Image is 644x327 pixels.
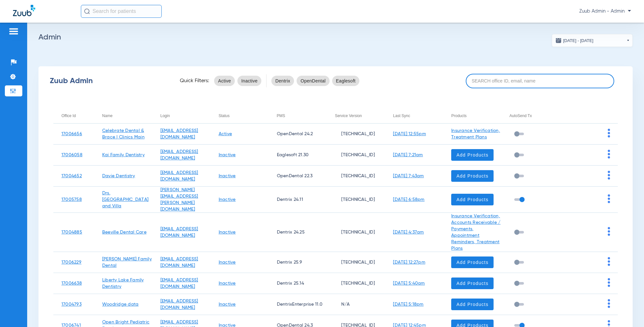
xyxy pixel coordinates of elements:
a: Celebrate Dental & Brace | Clinics Main [102,128,145,139]
a: Inactive [219,174,236,178]
img: group-dot-blue.svg [608,299,610,308]
a: Davie Dentistry [102,174,135,178]
button: Add Products [451,194,494,205]
div: Last Sync [393,112,410,119]
div: AutoSend Tx [509,112,532,119]
mat-chip-listbox: status-filters [214,74,261,87]
a: 17004652 [61,174,82,178]
a: [EMAIL_ADDRESS][DOMAIN_NAME] [160,149,198,160]
a: [EMAIL_ADDRESS][DOMAIN_NAME] [160,170,198,181]
a: [DATE] 4:37am [393,230,424,234]
span: OpenDental [300,78,325,84]
a: [DATE] 12:55pm [393,132,426,136]
img: group-dot-blue.svg [608,150,610,158]
div: Status [219,112,269,119]
img: Search Icon [84,8,90,14]
span: Add Products [456,152,488,158]
a: [DATE] 5:18pm [393,302,423,307]
span: Add Products [456,259,488,266]
div: Products [451,112,466,119]
div: Service Version [335,112,385,119]
a: 17006638 [61,281,82,286]
a: [EMAIL_ADDRESS][DOMAIN_NAME] [160,299,198,310]
div: Service Version [335,112,362,119]
td: [TECHNICAL_ID] [327,252,385,273]
td: N/A [327,294,385,315]
button: Add Products [451,149,494,161]
a: [DATE] 5:40am [393,281,425,286]
button: Add Products [451,170,494,182]
div: Status [219,112,230,119]
a: 17004885 [61,230,82,234]
td: OpenDental 24.2 [269,124,327,145]
img: group-dot-blue.svg [608,129,610,137]
span: Zuub Admin - Admin [579,8,631,15]
div: PMS [277,112,285,119]
div: Office Id [61,112,94,119]
a: Liberty Lake Family Dentistry [102,278,144,289]
td: [TECHNICAL_ID] [327,213,385,252]
a: 17006058 [61,153,82,157]
div: Name [102,112,113,119]
a: Insurance Verification, Accounts Receivable / Payments, Appointment Reminders, Treatment Plans [451,214,500,251]
td: Eaglesoft 21.30 [269,145,327,166]
span: Add Products [456,173,488,179]
div: Login [160,112,170,119]
a: Woodridge data [102,302,139,307]
a: Inactive [219,197,236,202]
a: [PERSON_NAME] Family Dental [102,257,152,268]
td: [TECHNICAL_ID] [327,124,385,145]
input: SEARCH office ID, email, name [466,74,614,88]
mat-chip-listbox: pms-filters [271,74,359,87]
td: OpenDental 22.3 [269,166,327,187]
td: DentrixEnterprise 11.0 [269,294,327,315]
div: Products [451,112,501,119]
td: [TECHNICAL_ID] [327,273,385,294]
td: Dentrix 25.14 [269,273,327,294]
button: [DATE] - [DATE] [552,34,633,47]
td: Dentrix 25.9 [269,252,327,273]
a: Active [219,132,232,136]
a: [EMAIL_ADDRESS][DOMAIN_NAME] [160,257,198,268]
span: Add Products [456,196,488,203]
a: [DATE] 12:27pm [393,260,425,265]
a: 17006656 [61,132,82,136]
td: [TECHNICAL_ID] [327,166,385,187]
td: [TECHNICAL_ID] [327,187,385,213]
a: 17006229 [61,260,82,265]
input: Search for patients [81,5,162,18]
span: Dentrix [275,78,290,84]
a: 17004793 [61,302,82,307]
img: group-dot-blue.svg [608,257,610,266]
a: [EMAIL_ADDRESS][DOMAIN_NAME] [160,227,198,238]
img: hamburger-icon [8,27,19,35]
td: [TECHNICAL_ID] [327,145,385,166]
button: Add Products [451,256,494,268]
div: Name [102,112,152,119]
div: Login [160,112,211,119]
span: Add Products [456,280,488,287]
img: Zuub Logo [13,5,35,16]
div: AutoSend Tx [509,112,560,119]
a: [DATE] 7:21am [393,153,423,157]
span: Eaglesoft [336,78,356,84]
a: Inactive [219,260,236,265]
button: Add Products [451,299,494,310]
a: Beeville Dental Care [102,230,147,234]
div: PMS [277,112,327,119]
span: Quick Filters: [180,78,209,84]
a: Drs. [GEOGRAPHIC_DATA] and Villa [102,191,148,208]
img: date.svg [555,37,562,44]
a: [DATE] 6:58pm [393,197,424,202]
img: group-dot-blue.svg [608,227,610,236]
a: Inactive [219,230,236,234]
a: [PERSON_NAME][EMAIL_ADDRESS][PERSON_NAME][DOMAIN_NAME] [160,188,198,212]
span: Active [218,78,231,84]
span: Add Products [456,301,488,308]
a: Insurance Verification, Treatment Plans [451,128,500,139]
a: [EMAIL_ADDRESS][DOMAIN_NAME] [160,278,198,289]
div: Zuub Admin [50,78,169,84]
button: Add Products [451,278,494,289]
div: Last Sync [393,112,443,119]
span: Inactive [241,78,257,84]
